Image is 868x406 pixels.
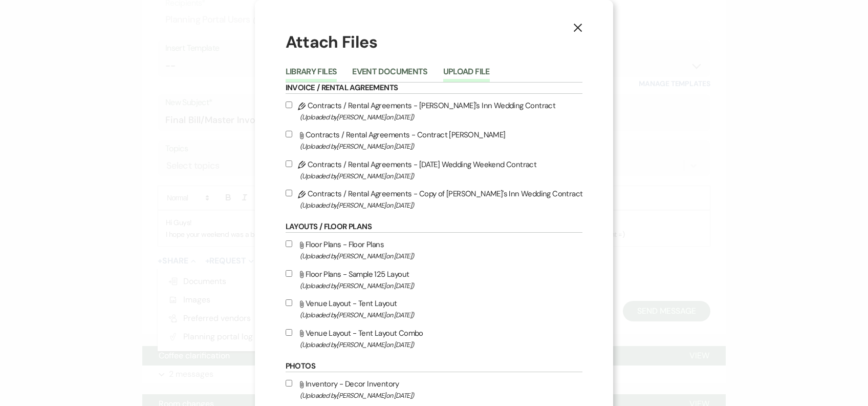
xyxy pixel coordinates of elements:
[286,31,583,54] h1: Attach Files
[286,99,583,123] label: Contracts / Rental Agreements - [PERSON_NAME]'s Inn Wedding Contract
[286,268,583,292] label: Floor Plans - Sample 125 Layout
[286,377,583,401] label: Inventory - Decor Inventory
[286,270,292,277] input: Floor Plans - Sample 125 Layout(Uploaded by[PERSON_NAME]on [DATE])
[286,190,292,196] input: Contracts / Rental Agreements - Copy of [PERSON_NAME]'s Inn Wedding Contract(Uploaded by[PERSON_N...
[286,131,292,137] input: Contracts / Rental Agreements - Contract [PERSON_NAME](Uploaded by[PERSON_NAME]on [DATE])
[286,83,583,94] h6: Invoice / Rental Agreements
[300,111,583,123] span: (Uploaded by [PERSON_NAME] on [DATE] )
[286,160,292,167] input: Contracts / Rental Agreements - [DATE] Wedding Weekend Contract(Uploaded by[PERSON_NAME]on [DATE])
[300,309,583,321] span: (Uploaded by [PERSON_NAME] on [DATE] )
[286,68,337,82] button: Library Files
[286,158,583,182] label: Contracts / Rental Agreements - [DATE] Wedding Weekend Contract
[286,240,292,247] input: Floor Plans - Floor Plans(Uploaded by[PERSON_NAME]on [DATE])
[286,327,583,351] label: Venue Layout - Tent Layout Combo
[286,238,583,262] label: Floor Plans - Floor Plans
[300,280,583,292] span: (Uploaded by [PERSON_NAME] on [DATE] )
[286,297,583,321] label: Venue Layout - Tent Layout
[300,199,583,211] span: (Uploaded by [PERSON_NAME] on [DATE] )
[286,221,583,233] h6: Layouts / Floor Plans
[300,140,583,152] span: (Uploaded by [PERSON_NAME] on [DATE] )
[300,250,583,262] span: (Uploaded by [PERSON_NAME] on [DATE] )
[286,380,292,387] input: Inventory - Decor Inventory(Uploaded by[PERSON_NAME]on [DATE])
[352,68,427,82] button: Event Documents
[286,329,292,336] input: Venue Layout - Tent Layout Combo(Uploaded by[PERSON_NAME]on [DATE])
[286,299,292,306] input: Venue Layout - Tent Layout(Uploaded by[PERSON_NAME]on [DATE])
[286,128,583,152] label: Contracts / Rental Agreements - Contract [PERSON_NAME]
[300,390,583,401] span: (Uploaded by [PERSON_NAME] on [DATE] )
[286,101,292,108] input: Contracts / Rental Agreements - [PERSON_NAME]'s Inn Wedding Contract(Uploaded by[PERSON_NAME]on [...
[300,170,583,182] span: (Uploaded by [PERSON_NAME] on [DATE] )
[286,187,583,211] label: Contracts / Rental Agreements - Copy of [PERSON_NAME]'s Inn Wedding Contract
[300,339,583,351] span: (Uploaded by [PERSON_NAME] on [DATE] )
[286,361,583,372] h6: Photos
[443,68,490,82] button: Upload File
